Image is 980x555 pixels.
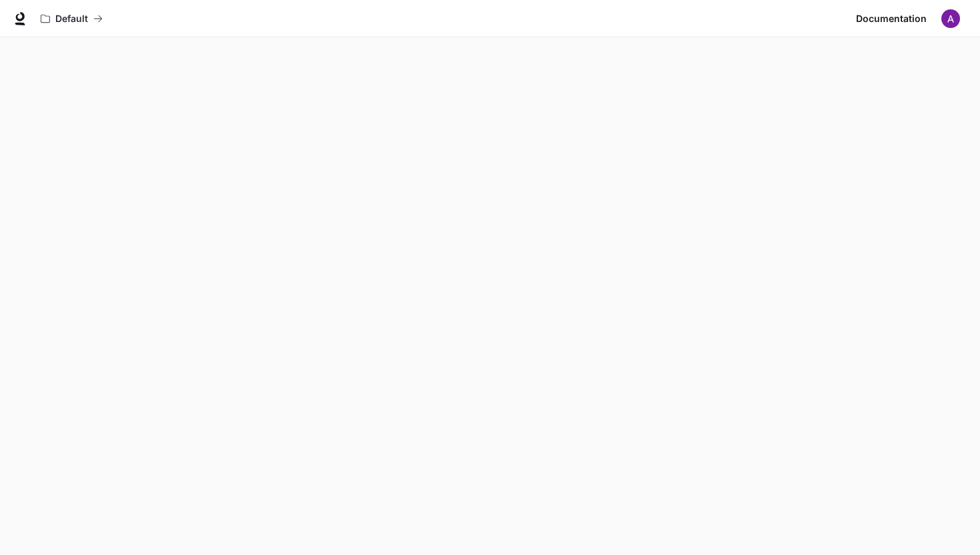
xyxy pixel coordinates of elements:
[941,9,960,28] img: User avatar
[937,5,964,32] button: User avatar
[35,5,109,32] button: All workspaces
[851,5,932,32] a: Documentation
[856,11,927,27] span: Documentation
[55,13,88,25] p: Default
